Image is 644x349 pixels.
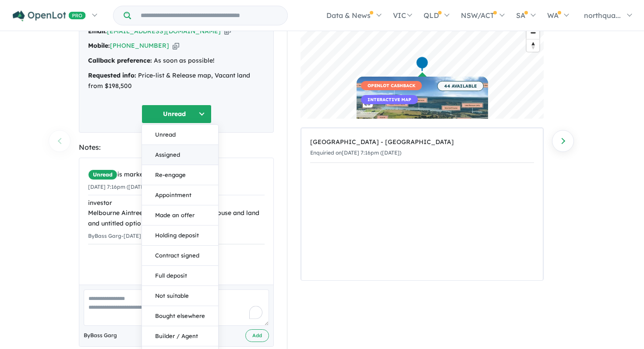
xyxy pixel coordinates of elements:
button: Re-engage [142,165,218,185]
button: Unread [142,125,218,145]
span: By Bass Garg [84,331,117,340]
button: Builder / Agent [142,326,218,346]
strong: Email: [88,27,107,35]
a: [GEOGRAPHIC_DATA] - [GEOGRAPHIC_DATA]Enquiried on[DATE] 7:16pm ([DATE]) [310,133,534,163]
button: Holding deposit [142,226,218,246]
textarea: To enrich screen reader interactions, please activate Accessibility in Grammarly extension settings [84,289,269,326]
small: Enquiried on [DATE] 7:16pm ([DATE]) [310,149,401,156]
a: [PHONE_NUMBER] [110,42,169,49]
a: [EMAIL_ADDRESS][DOMAIN_NAME] [107,27,221,35]
div: [GEOGRAPHIC_DATA] - [GEOGRAPHIC_DATA] [310,137,534,148]
button: Appointment [142,185,218,205]
button: Full deposit [142,266,218,286]
canvas: Map [301,9,544,119]
a: OPENLOT CASHBACKINTERACTIVE MAP 44 AVAILABLE [357,77,488,149]
div: Map marker [416,56,429,72]
button: Assigned [142,145,218,165]
span: OPENLOT CASHBACK [361,81,422,90]
button: Contract signed [142,246,218,266]
button: Copy [173,41,179,50]
div: Price-list & Release map, Vacant land from $198,500 [88,71,265,92]
strong: Mobile: [88,42,110,49]
small: By Bass Garg - [DATE] 1:42pm ([DATE]) [88,233,183,239]
span: INTERACTIVE MAP [361,95,418,104]
strong: Callback preference: [88,56,152,64]
div: is marked. [88,169,265,180]
button: Reset bearing to north [527,39,539,52]
span: northqua... [584,11,621,20]
button: Made an offer [142,205,218,226]
img: Openlot PRO Logo White [13,11,86,21]
button: Zoom out [527,26,539,39]
button: Bought elsewhere [142,306,218,326]
div: As soon as possible! [88,56,265,66]
button: Add [245,329,269,342]
small: [DATE] 7:16pm ([DATE]) [88,183,148,190]
div: investor Melbourne Aintree, looking for both titled house and land and untitled option. [88,198,265,229]
span: 44 AVAILABLE [437,81,484,91]
span: Unread [88,169,117,180]
input: Try estate name, suburb, builder or developer [133,6,286,25]
strong: Requested info: [88,71,136,79]
div: Notes: [79,141,274,153]
button: Not suitable [142,286,218,306]
button: Unread [142,105,212,123]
